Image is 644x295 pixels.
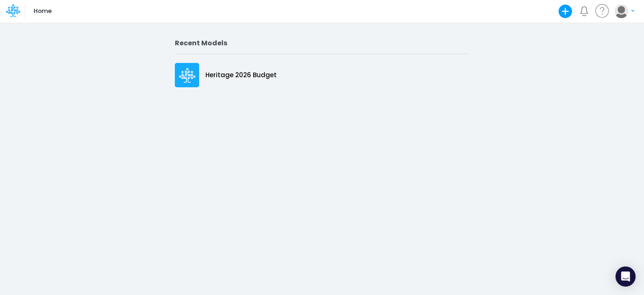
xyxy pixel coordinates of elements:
h2: Recent Models [175,39,470,47]
a: Heritage 2026 Budget [175,61,470,89]
a: Notifications [579,6,589,16]
div: Open Intercom Messenger [615,266,636,287]
p: Heritage 2026 Budget [205,70,277,80]
p: Home [34,7,52,16]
